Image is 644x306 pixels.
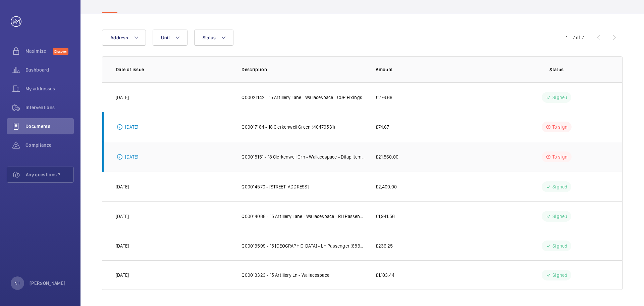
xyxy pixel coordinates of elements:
p: Date of issue [116,66,231,73]
p: Q00013323 - 15 Artillery Ln - Wallacespace [241,272,329,278]
p: [DATE] [125,124,138,130]
span: Status [203,35,216,40]
p: Signed [552,94,567,101]
p: £1,103.44 [376,272,394,278]
p: [DATE] [116,213,129,220]
span: Any questions ? [26,171,73,178]
p: [DATE] [116,272,129,278]
p: [PERSON_NAME] [30,280,66,287]
button: Address [102,30,146,46]
span: Discover [53,48,68,55]
p: To sign [552,124,568,130]
span: Compliance [25,142,74,148]
p: [DATE] [116,243,129,249]
p: [DATE] [116,94,129,101]
p: £1,941.56 [376,213,395,220]
span: Documents [25,123,74,130]
p: Q00017184 - 18 Clerkenwell Green (40479531) [241,124,335,130]
p: To sign [552,154,568,160]
p: £21,560.00 [376,154,398,160]
span: My addresses [25,85,74,92]
button: Unit [153,30,187,46]
p: Q00014570 - [STREET_ADDRESS] [241,183,309,190]
p: £74.67 [376,124,389,130]
p: Signed [552,272,567,278]
p: £2,400.00 [376,183,397,190]
p: £236.25 [376,243,393,249]
p: Amount [376,66,493,73]
p: Q00014088 - 15 Artillery Lane - Wallacespace - RH Passenger Lift [241,213,365,220]
div: 1 – 7 of 7 [566,34,584,41]
span: Interventions [25,104,74,111]
p: Signed [552,213,567,220]
p: Q00013599 - 15 [GEOGRAPHIC_DATA] - LH Passenger (68304110) [241,243,365,249]
span: Unit [161,35,170,40]
p: £276.66 [376,94,392,101]
p: Signed [552,183,567,190]
p: [DATE] [116,183,129,190]
p: Signed [552,243,567,249]
p: Q00015151 - 18 Clerkenwell Grn - Wallacespace - Dilap Items including Door Operator Upgrade [241,154,365,160]
span: Address [110,35,128,40]
span: Maximize [25,48,53,54]
button: Status [194,30,234,46]
p: NH [14,280,20,287]
p: [DATE] [125,154,138,160]
p: Status [504,66,609,73]
span: Dashboard [25,67,74,73]
p: Q00021142 - 15 Artillery Lane - Wallacespace - COP Fixings [241,94,362,101]
p: Description [241,66,365,73]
